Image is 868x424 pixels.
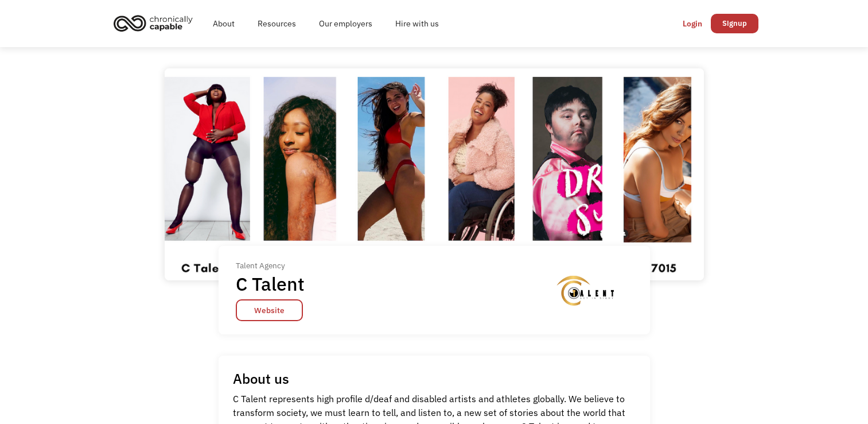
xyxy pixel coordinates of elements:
[308,5,384,42] a: Our employers
[384,5,450,42] a: Hire with us
[711,14,758,33] a: Signup
[233,370,289,387] h1: About us
[236,259,313,272] div: Talent Agency
[110,10,196,36] img: Chronically Capable logo
[236,272,305,295] h1: C Talent
[236,299,303,321] a: Website
[246,5,308,42] a: Resources
[110,10,201,36] a: home
[683,17,702,30] div: Login
[201,5,246,42] a: About
[674,14,711,33] a: Login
